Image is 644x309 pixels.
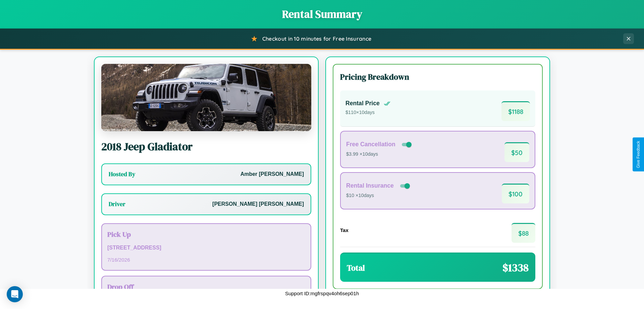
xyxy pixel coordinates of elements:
img: Jeep Gladiator [101,64,311,131]
span: $ 1188 [501,101,530,121]
span: $ 100 [502,184,529,203]
h1: Rental Summary [7,7,637,22]
h3: Hosted By [109,170,135,178]
h3: Pricing Breakdown [340,71,535,82]
p: [PERSON_NAME] [PERSON_NAME] [212,199,304,209]
p: $3.99 × 10 days [346,150,413,159]
h4: Rental Insurance [346,182,394,189]
h3: Pick Up [107,229,305,239]
h3: Total [347,262,365,273]
div: Give Feedback [636,141,641,168]
div: Open Intercom Messenger [7,286,23,302]
span: Checkout in 10 minutes for Free Insurance [262,35,371,42]
h2: 2018 Jeep Gladiator [101,139,311,154]
p: Support ID: mgfrspqv4oh6sep01h [285,289,359,298]
p: Amber [PERSON_NAME] [240,169,304,179]
span: $ 88 [512,223,535,243]
h3: Drop Off [107,282,305,292]
p: $10 × 10 days [346,191,411,200]
p: $ 110 × 10 days [345,108,390,117]
span: $ 50 [504,142,529,162]
h3: Driver [109,200,125,208]
p: [STREET_ADDRESS] [107,243,305,253]
h4: Free Cancellation [346,141,395,148]
p: 7 / 16 / 2026 [107,255,305,264]
h4: Rental Price [345,100,380,107]
span: $ 1338 [502,260,529,275]
h4: Tax [340,227,348,233]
